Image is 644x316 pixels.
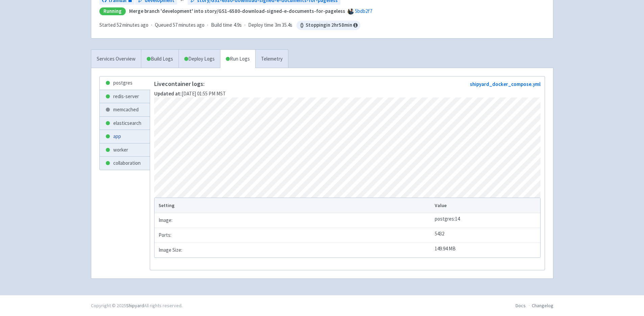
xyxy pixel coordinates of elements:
[296,21,360,30] span: Stopping in 2 hr 58 min
[126,302,144,309] a: Shipyard
[100,90,150,103] a: redis-server
[433,213,540,228] td: postgres:14
[154,198,433,213] th: Setting
[234,21,242,29] span: 4.9s
[100,117,150,130] a: elasticsearch
[154,213,433,228] td: Image:
[211,21,232,29] span: Build time
[173,22,205,28] time: 57 minutes ago
[248,21,273,29] span: Deploy time
[100,157,150,170] a: collaboration
[275,21,292,29] span: 3m 35.4s
[154,90,182,97] strong: Updated at:
[154,243,433,257] td: Image Size:
[99,7,126,15] div: Running
[154,228,433,243] td: Ports:
[91,302,183,309] div: Copyright © 2025 All rights reserved.
[100,103,150,116] a: memcached
[155,22,205,28] span: Queued
[99,21,360,30] div: · · ·
[470,81,541,87] a: shipyard_docker_compose.yml
[129,8,345,14] strong: Merge branch 'development' into story/GS1-6580-download-signed-e-documents-for-pageless
[433,243,540,257] td: 149.94 MB
[532,302,553,309] a: Changelog
[220,50,255,68] a: Run Logs
[255,50,288,68] a: Telemetry
[355,8,372,14] a: 5bdb2f7
[99,22,148,28] span: Started
[91,50,141,68] a: Services Overview
[178,50,220,68] a: Deploy Logs
[516,302,526,309] a: Docs
[117,22,148,28] time: 52 minutes ago
[100,143,150,157] a: worker
[433,198,540,213] th: Value
[154,81,226,87] p: Live container logs:
[100,76,150,90] a: postgres
[141,50,178,68] a: Build Logs
[100,130,150,143] a: app
[154,90,226,97] span: [DATE] 01:55 PM MST
[433,228,540,243] td: 5432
